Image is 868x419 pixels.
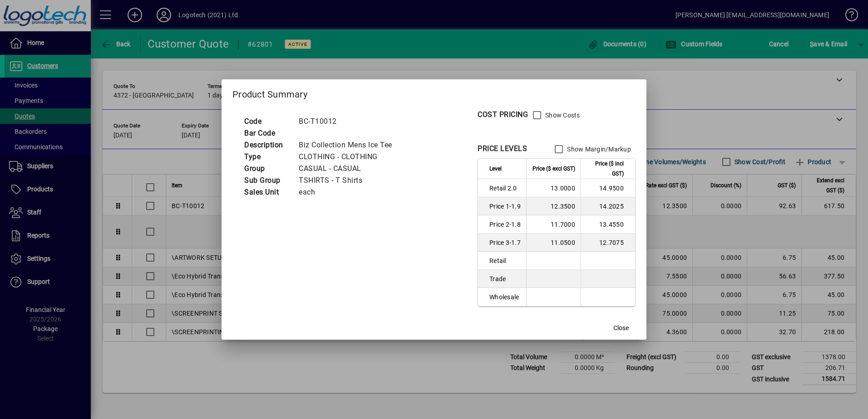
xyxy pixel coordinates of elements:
[526,215,581,234] td: 11.7000
[587,159,624,179] span: Price ($ incl GST)
[240,163,294,175] td: Group
[489,184,521,193] span: Retail 2.0
[478,143,527,154] div: PRICE LEVELS
[222,79,646,106] h2: Product Summary
[489,220,521,229] span: Price 2-1.8
[489,292,521,302] span: Wholesale
[613,323,629,333] span: Close
[240,116,294,127] td: Code
[294,186,403,198] td: each
[565,145,631,154] label: Show Margin/Markup
[294,116,403,127] td: BC-T10012
[581,234,635,252] td: 12.7075
[240,175,294,186] td: Sub Group
[294,175,403,186] td: TSHIRTS - T Shirts
[489,256,521,265] span: Retail
[489,164,502,174] span: Level
[526,197,581,215] td: 12.3500
[294,163,403,175] td: CASUAL - CASUAL
[240,139,294,151] td: Description
[607,320,636,336] button: Close
[294,139,403,151] td: Biz Collection Mens Ice Tee
[581,179,635,197] td: 14.9500
[526,234,581,252] td: 11.0500
[240,151,294,163] td: Type
[581,215,635,234] td: 13.4550
[294,151,403,163] td: CLOTHING - CLOTHING
[489,202,521,211] span: Price 1-1.9
[489,274,521,283] span: Trade
[240,127,294,139] td: Bar Code
[526,179,581,197] td: 13.0000
[489,238,521,247] span: Price 3-1.7
[533,164,575,174] span: Price ($ excl GST)
[581,197,635,215] td: 14.2025
[543,111,580,120] label: Show Costs
[478,109,528,120] div: COST PRICING
[240,186,294,198] td: Sales Unit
